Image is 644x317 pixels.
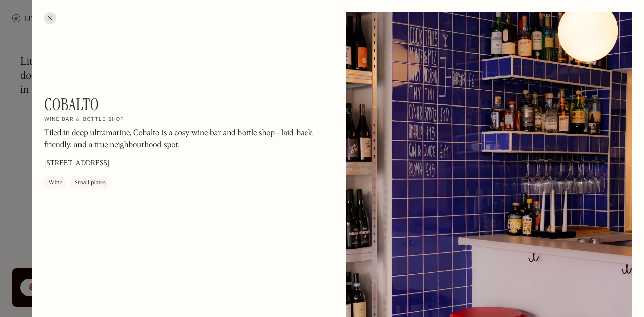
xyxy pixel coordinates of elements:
[44,95,99,114] h1: Cobalto
[74,178,106,188] div: Small plates
[44,128,316,152] p: Tiled in deep ultramarine, Cobalto is a cosy wine bar and bottle shop - laid-back, friendly, and ...
[44,159,109,169] p: [STREET_ADDRESS]
[44,117,124,124] h2: Wine bar & bottle shop
[48,178,62,188] div: Wine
